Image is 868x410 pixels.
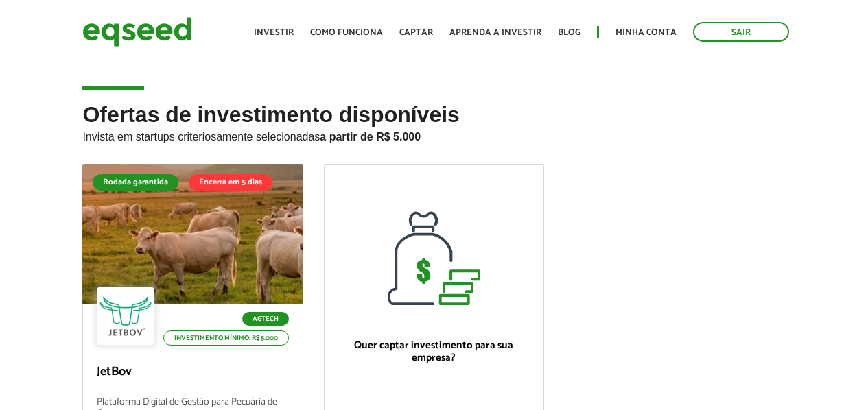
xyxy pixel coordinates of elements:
[693,22,789,42] a: Sair
[310,28,383,37] a: Como funciona
[399,28,433,37] a: Captar
[320,131,421,143] strong: a partir de R$ 5.000
[615,28,677,37] a: Minha conta
[163,330,289,346] p: Investimento mínimo: R$ 5.000
[189,174,272,191] div: Encerra em 5 dias
[82,14,192,50] img: EqSeed
[93,174,178,191] div: Rodada garantida
[254,28,294,37] a: Investir
[242,312,289,326] p: Agtech
[97,365,288,380] p: JetBov
[558,28,580,37] a: Blog
[449,28,541,37] a: Aprenda a investir
[82,127,785,143] p: Invista em startups criteriosamente selecionadas
[338,339,530,364] p: Quer captar investimento para sua empresa?
[82,103,785,164] h2: Ofertas de investimento disponíveis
